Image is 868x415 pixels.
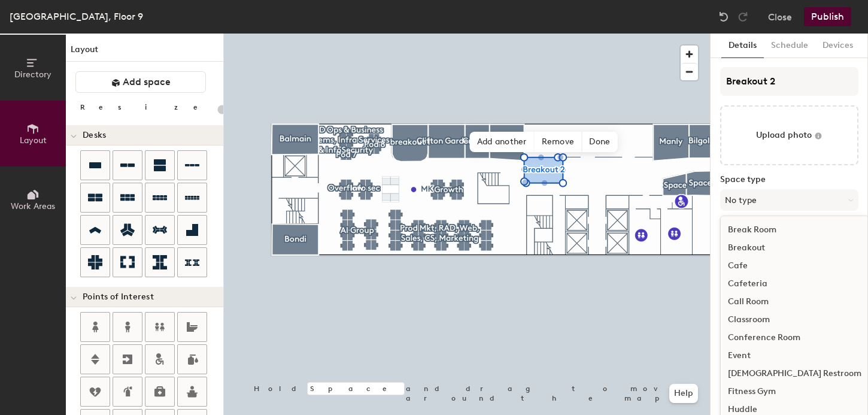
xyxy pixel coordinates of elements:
[20,135,47,146] span: Layout
[14,69,51,80] span: Directory
[470,132,535,152] span: Add another
[83,292,154,302] span: Points of Interest
[83,131,106,140] span: Desks
[768,7,792,26] button: Close
[721,34,764,58] button: Details
[582,132,617,152] span: Done
[720,175,858,184] label: Space type
[80,102,213,112] div: Resize
[10,9,143,24] div: [GEOGRAPHIC_DATA], Floor 9
[804,7,851,26] button: Publish
[720,105,858,165] button: Upload photo
[669,384,698,403] button: Help
[737,11,749,23] img: Redo
[123,76,171,88] span: Add space
[718,11,730,23] img: Undo
[75,71,206,93] button: Add space
[815,34,860,58] button: Devices
[720,189,858,211] button: No type
[66,43,223,62] h1: Layout
[764,34,815,58] button: Schedule
[11,201,55,211] span: Work Areas
[535,132,582,152] span: Remove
